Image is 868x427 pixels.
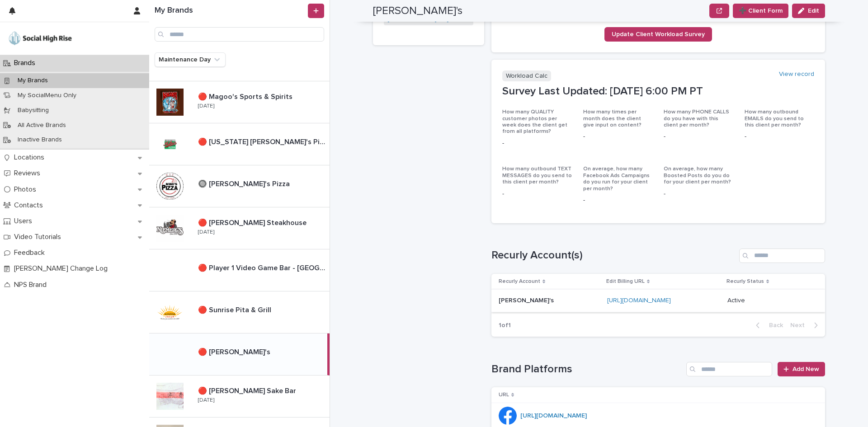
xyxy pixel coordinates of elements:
p: Locations [10,153,52,162]
img: o5DnuTxEQV6sW9jFYBBf [7,29,73,47]
p: Feedback [10,249,52,257]
span: How many outbound TEXT MESSAGES do you send to this client per month? [502,166,572,185]
a: 🔴 Magoo's Sports & Spirits🔴 Magoo's Sports & Spirits [DATE] [149,81,330,123]
span: Update Client Workload Survey [612,31,705,38]
p: Brands [10,59,42,67]
p: Babysitting [10,107,56,114]
button: Back [749,321,787,329]
button: Maintenance Day [155,52,226,67]
p: - [502,189,572,199]
span: Add New [793,366,819,372]
h1: My Brands [155,6,306,16]
input: Search [155,27,324,42]
a: 🔴 [PERSON_NAME]'s🔴 [PERSON_NAME]'s [149,333,330,375]
p: Survey Last Updated: [DATE] 6:00 PM PT [502,85,814,98]
p: [PERSON_NAME] Change Log [10,264,115,273]
p: 🔴 [PERSON_NAME] Steakhouse [198,217,308,227]
a: Update Client Workload Survey [604,27,712,42]
a: [URL][DOMAIN_NAME] [607,297,671,304]
p: Inactive Brands [10,136,69,144]
p: - [664,132,734,141]
p: - [664,189,734,199]
span: On average, how many Boosted Posts do you do for your client per month? [664,166,731,185]
span: Back [764,322,783,328]
p: Recurly Account [499,277,540,286]
span: On average, how many Facebook Ads Campaigns do you run for your client per month? [583,166,650,191]
input: Search [686,362,772,376]
a: View record [779,70,814,78]
button: Edit [792,4,825,18]
h1: Brand Platforms [491,363,683,376]
a: 🔴 [PERSON_NAME] Sake Bar🔴 [PERSON_NAME] Sake Bar [DATE] [149,375,330,418]
input: Search [739,249,825,263]
p: - [583,132,653,141]
p: 1 of 1 [491,314,518,337]
a: 🔴 Player 1 Video Game Bar - [GEOGRAPHIC_DATA]🔴 Player 1 Video Game Bar - [GEOGRAPHIC_DATA] [149,249,330,291]
p: Contacts [10,201,50,210]
p: [DATE] [198,397,214,404]
a: 🔴 [PERSON_NAME] Steakhouse🔴 [PERSON_NAME] Steakhouse [DATE] [149,207,330,249]
span: How many PHONE CALLS do you have with this client per month? [664,109,729,128]
p: - [745,132,815,141]
p: [DATE] [198,103,214,109]
a: 🔴 [US_STATE] [PERSON_NAME]'s Pizzeria🔴 [US_STATE] [PERSON_NAME]'s Pizzeria [149,123,330,165]
p: 🔴 [US_STATE] [PERSON_NAME]'s Pizzeria [198,136,328,146]
h1: Recurly Account(s) [491,249,736,262]
p: 🔴 [PERSON_NAME]'s [198,346,272,357]
p: 🔴 Player 1 Video Game Bar - Las Vegas [198,262,328,272]
span: How many outbound EMAILS do you send to this client per month? [745,109,804,128]
p: 🔴 [PERSON_NAME] Sake Bar [198,385,298,395]
p: Photos [10,185,43,194]
p: - [583,196,653,205]
p: Recurly Status [726,277,764,286]
span: Next [790,322,810,328]
span: How many QUALITY customer photos per week does the client get from all platforms? [502,109,567,134]
p: 🔘 [PERSON_NAME]'s Pizza [198,178,292,188]
p: NPS Brand [10,281,54,289]
p: Edit Billing URL [606,277,645,286]
p: Workload Calc [502,70,551,82]
p: URL [499,390,509,400]
p: My SocialMenu Only [10,92,84,99]
p: 🔴 Magoo's Sports & Spirits [198,91,294,101]
p: 🔴 Sunrise Pita & Grill [198,304,273,314]
span: ➕ Client Form [739,6,783,15]
a: [URL][DOMAIN_NAME] [520,413,587,419]
p: My Brands [10,77,55,84]
tr: [PERSON_NAME]'s[PERSON_NAME]'s [URL][DOMAIN_NAME]ActiveActive [491,290,825,312]
span: How many times per month does the client give input on content? [583,109,642,128]
span: Edit [808,8,819,14]
p: [DATE] [198,229,214,235]
a: 🔴 Sunrise Pita & Grill🔴 Sunrise Pita & Grill [149,291,330,333]
p: Video Tutorials [10,233,68,241]
p: All Active Brands [10,122,73,129]
a: Add New [778,362,825,376]
a: 🔘 [PERSON_NAME]'s Pizza🔘 [PERSON_NAME]'s Pizza [149,165,330,207]
p: - [502,139,572,148]
p: Users [10,217,39,225]
p: Reviews [10,169,47,178]
button: Next [787,321,825,329]
h2: [PERSON_NAME]'s [373,5,462,18]
p: [PERSON_NAME]'s [499,295,556,305]
p: Active [727,295,747,305]
button: ➕ Client Form [733,4,788,18]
